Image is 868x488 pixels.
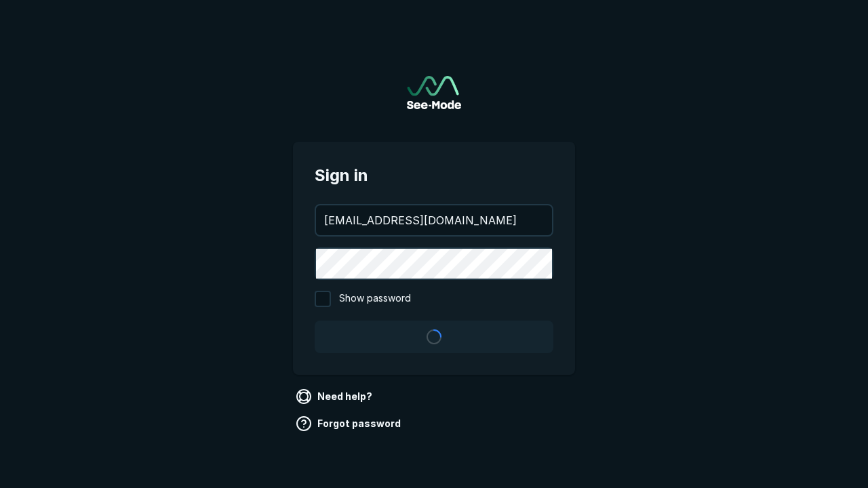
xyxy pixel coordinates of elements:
span: Show password [339,291,411,307]
a: Forgot password [293,413,406,434]
span: Sign in [315,163,553,188]
img: See-Mode Logo [407,76,461,109]
a: Need help? [293,386,378,407]
input: your@email.com [316,205,552,235]
a: Go to sign in [407,76,461,109]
